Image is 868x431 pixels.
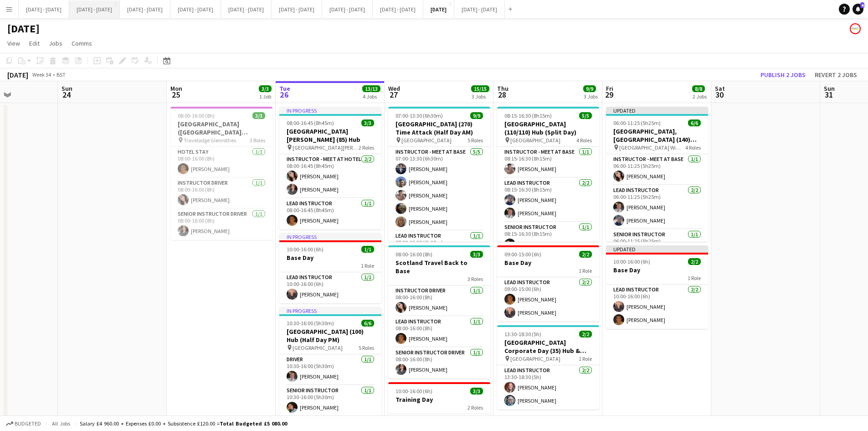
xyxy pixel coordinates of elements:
span: Mon [170,84,182,93]
span: Sun [62,84,72,93]
app-card-role: Lead Instructor1/110:00-16:00 (6h)[PERSON_NAME] [279,272,381,303]
h3: Base Day [279,254,381,262]
div: Salary £4 960.00 + Expenses £0.00 + Subsistence £120.00 = [80,420,287,427]
app-job-card: In progress08:00-16:45 (8h45m)3/3[GEOGRAPHIC_DATA][PERSON_NAME] (85) Hub [GEOGRAPHIC_DATA][PERSON... [279,107,381,229]
div: 13:30-18:30 (5h)2/2[GEOGRAPHIC_DATA] Corporate Day (35) Hub & Archery [GEOGRAPHIC_DATA]1 RoleLead... [497,325,599,410]
div: 1 Job [259,93,271,100]
span: [GEOGRAPHIC_DATA] Wimbledon [619,144,685,151]
app-user-avatar: Programmes & Operations [850,23,861,34]
app-card-role: Instructor - Meet at Hotel2/208:00-16:45 (8h45m)[PERSON_NAME][PERSON_NAME] [279,154,381,198]
div: 3 Jobs [584,93,598,100]
span: 13/13 [362,85,380,92]
h3: [GEOGRAPHIC_DATA] Corporate Day (35) Hub & Archery [497,338,599,355]
app-card-role: Lead Instructor1/108:00-16:00 (8h)[PERSON_NAME] [388,317,490,348]
app-card-role: Instructor - Meet at Base1/108:15-16:30 (8h15m)[PERSON_NAME] [497,147,599,178]
app-card-role: Lead Instructor2/206:00-11:25 (5h25m)[PERSON_NAME][PERSON_NAME] [606,185,708,229]
app-card-role: Lead Instructor2/210:00-16:00 (6h)[PERSON_NAME][PERSON_NAME] [606,285,708,329]
span: 10:00-16:00 (6h) [287,246,324,253]
span: [GEOGRAPHIC_DATA] [293,344,343,351]
span: 29 [605,89,613,100]
div: [DATE] [7,70,28,79]
h1: [DATE] [7,22,40,36]
span: View [7,39,20,47]
app-card-role: Instructor - Meet at Base1/106:00-11:25 (5h25m)[PERSON_NAME] [606,154,708,185]
div: 07:00-13:30 (6h30m)9/9[GEOGRAPHIC_DATA] (270) Time Attack (Half Day AM) [GEOGRAPHIC_DATA]5 RolesI... [388,107,490,242]
span: 1 Role [579,355,592,362]
span: 1/1 [361,246,374,253]
span: 09:00-15:00 (6h) [504,251,541,258]
span: Edit [29,39,40,47]
span: 9/9 [583,85,596,92]
span: 5/5 [579,112,592,119]
span: 08:00-16:00 (8h) [395,251,432,258]
button: [DATE] - [DATE] [19,0,69,18]
span: 30 [714,89,725,100]
span: Budgeted [15,421,41,427]
span: 3/3 [361,119,374,126]
span: 10:00-16:00 (6h) [613,258,650,265]
span: All jobs [50,420,72,427]
span: 6/6 [361,320,374,327]
app-card-role: Senior Instructor1/110:30-16:00 (5h30m)[PERSON_NAME] [279,385,381,416]
a: Comms [68,37,96,49]
span: 3/3 [470,388,483,395]
span: 27 [387,89,400,100]
span: 4 Roles [576,137,592,144]
span: 3 Roles [250,137,265,144]
app-card-role: Lead Instructor2/209:00-15:00 (6h)[PERSON_NAME][PERSON_NAME] [497,277,599,322]
div: Updated [606,245,708,253]
span: Wed [388,84,400,93]
div: 2 Jobs [693,93,707,100]
app-card-role: Instructor - Meet at Base5/507:00-13:30 (6h30m)[PERSON_NAME][PERSON_NAME][PERSON_NAME][PERSON_NAM... [388,147,490,231]
h3: [GEOGRAPHIC_DATA] ([GEOGRAPHIC_DATA][PERSON_NAME]) - [GEOGRAPHIC_DATA][PERSON_NAME] [170,120,272,136]
span: 24 [60,89,72,100]
span: 13:30-18:30 (5h) [504,331,541,338]
app-job-card: Updated06:00-11:25 (5h25m)6/6[GEOGRAPHIC_DATA], [GEOGRAPHIC_DATA] (140) Hub (Half Day AM) [GEOGRA... [606,107,708,242]
span: 5 Roles [467,137,483,144]
app-card-role: Senior Instructor1/106:00-11:25 (5h25m) [606,229,708,260]
span: 6/6 [688,119,701,126]
span: Sun [824,84,835,93]
span: 9/9 [470,112,483,119]
span: 4 [860,2,864,8]
app-card-role: Driver1/110:30-16:00 (5h30m)[PERSON_NAME] [279,354,381,385]
app-card-role: Hotel Stay1/108:00-16:00 (8h)[PERSON_NAME] [170,147,272,178]
button: [DATE] - [DATE] [373,0,423,18]
button: [DATE] - [DATE] [272,0,322,18]
app-card-role: Senior Instructor1/108:15-16:30 (8h15m)[PERSON_NAME] [497,222,599,253]
span: Tue [279,84,290,93]
span: 08:00-16:45 (8h45m) [287,119,334,126]
button: [DATE] - [DATE] [454,0,505,18]
span: 3/3 [470,251,483,258]
app-job-card: In progress10:00-16:00 (6h)1/1Base Day1 RoleLead Instructor1/110:00-16:00 (6h)[PERSON_NAME] [279,233,381,303]
span: 5 Roles [359,344,374,351]
div: 09:00-15:00 (6h)2/2Base Day1 RoleLead Instructor2/209:00-15:00 (6h)[PERSON_NAME][PERSON_NAME] [497,245,599,322]
div: In progress [279,107,381,114]
span: 1 Role [688,275,701,281]
span: 4 Roles [685,144,701,151]
a: Edit [26,37,43,49]
app-job-card: 08:00-16:00 (8h)3/3[GEOGRAPHIC_DATA] ([GEOGRAPHIC_DATA][PERSON_NAME]) - [GEOGRAPHIC_DATA][PERSON_... [170,107,272,240]
button: [DATE] - [DATE] [170,0,221,18]
app-job-card: 08:00-16:00 (8h)3/3Scotland Travel Back to Base3 RolesInstructor Driver1/108:00-16:00 (8h)[PERSON... [388,245,490,379]
div: 3 Jobs [472,93,489,100]
h3: Training Day [388,395,490,404]
button: [DATE] - [DATE] [120,0,170,18]
button: [DATE] - [DATE] [69,0,120,18]
h3: Scotland Travel Back to Base [388,259,490,275]
span: 3 Roles [467,275,483,282]
a: Jobs [45,37,66,49]
span: 1 Role [579,267,592,274]
span: 26 [278,89,290,100]
app-card-role: Lead Instructor1/108:00-16:45 (8h45m)[PERSON_NAME] [279,198,381,229]
div: 08:15-16:30 (8h15m)5/5[GEOGRAPHIC_DATA] (110/110) Hub (Split Day) [GEOGRAPHIC_DATA]4 RolesInstruc... [497,107,599,242]
h3: [GEOGRAPHIC_DATA] (270) Time Attack (Half Day AM) [388,120,490,136]
span: 3/3 [252,112,265,119]
app-job-card: Updated10:00-16:00 (6h)2/2Base Day1 RoleLead Instructor2/210:00-16:00 (6h)[PERSON_NAME][PERSON_NAME] [606,245,708,329]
